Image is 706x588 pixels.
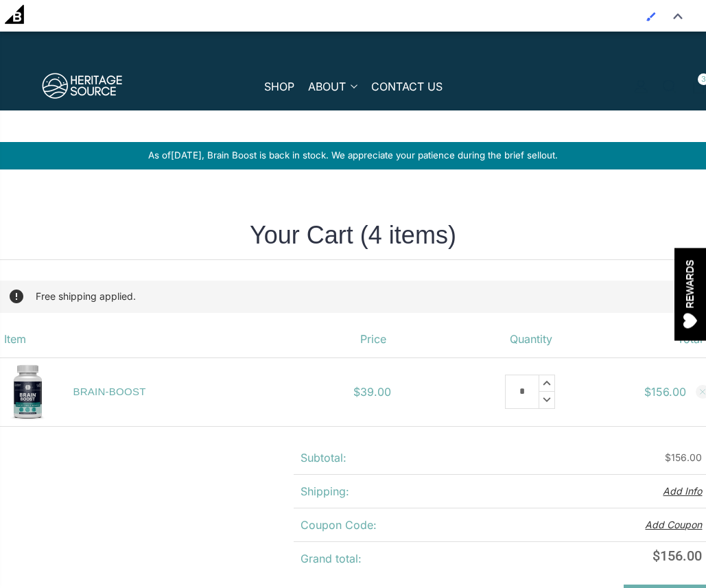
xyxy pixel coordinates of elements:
div: As of , Brain Boost is back in stock. We appreciate your patience during the brief sellout. [8,142,699,169]
strong: Coupon Code: [301,518,377,532]
a: BRAIN-BOOST [73,386,146,397]
strong: Subtotal: [301,451,346,464]
strong: $156.00 [644,385,686,399]
span: $156.00 [665,451,702,463]
a: ABOUT [308,79,357,110]
span: $156.00 [652,548,702,564]
img: Enabled brush for page builder edit. [646,12,656,21]
strong: Shipping: [301,484,349,498]
a: Enabled brush for page builder edit. [639,3,663,30]
span: [DATE] [171,150,202,161]
a: 3 [691,79,706,110]
a: CONTACT US [371,79,443,110]
a: SHOP [264,79,294,110]
th: Price [353,320,472,358]
strong: Grand total: [301,552,362,565]
img: Close Admin Bar [673,13,683,19]
span: $39.00 [353,385,391,399]
img: Heritage Source [41,71,123,104]
button: Add Info [663,485,702,497]
th: Quantity [472,320,591,358]
button: Add Coupon [645,519,702,531]
span: Free shipping applied. [36,290,136,302]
